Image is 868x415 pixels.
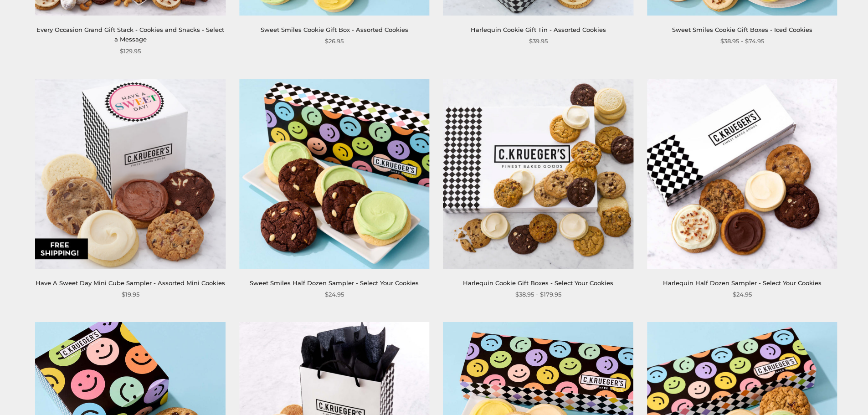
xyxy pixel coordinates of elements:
span: $38.95 - $74.95 [720,36,764,46]
span: $38.95 - $179.95 [515,290,561,299]
span: $39.95 [529,36,548,46]
a: Sweet Smiles Half Dozen Sampler - Select Your Cookies [250,279,419,287]
span: $129.95 [120,46,141,56]
span: $24.95 [733,290,752,299]
span: $24.95 [325,290,344,299]
a: Harlequin Half Dozen Sampler - Select Your Cookies [663,279,822,287]
img: Sweet Smiles Half Dozen Sampler - Select Your Cookies [239,79,429,269]
a: Sweet Smiles Cookie Gift Box - Assorted Cookies [261,26,408,33]
img: Have A Sweet Day Mini Cube Sampler - Assorted Mini Cookies [36,79,226,269]
span: $19.95 [122,290,139,299]
img: Harlequin Half Dozen Sampler - Select Your Cookies [647,79,837,269]
a: Every Occasion Grand Gift Stack - Cookies and Snacks - Select a Message [36,26,224,43]
a: Harlequin Cookie Gift Boxes - Select Your Cookies [463,279,613,287]
span: $26.95 [325,36,344,46]
a: Harlequin Cookie Gift Tin - Assorted Cookies [471,26,606,33]
a: Have A Sweet Day Mini Cube Sampler - Assorted Mini Cookies [36,279,225,287]
a: Sweet Smiles Cookie Gift Boxes - Iced Cookies [672,26,812,33]
img: Harlequin Cookie Gift Boxes - Select Your Cookies [443,79,633,269]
